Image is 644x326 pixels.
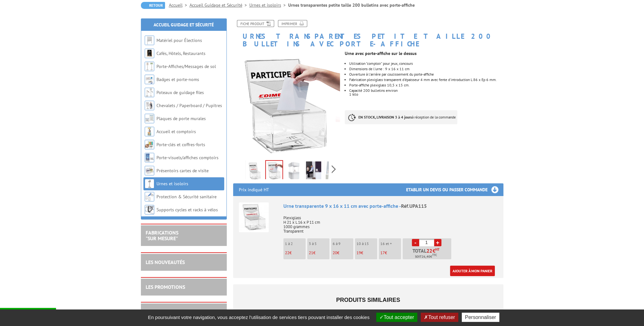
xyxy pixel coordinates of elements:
img: Porte-Affiches/Messages de sol [145,62,154,71]
a: Présentoirs cartes de visite [156,168,209,173]
a: - [412,239,419,246]
p: 1 kilo [349,92,503,96]
div: Urne transparente 9 x 16 x 11 cm avec porte-affiche - [283,202,498,210]
a: Porte-Affiches/Messages de sol [156,64,216,69]
p: € [357,251,377,255]
img: Porte-clés et coffres-forts [145,140,154,149]
p: 16 et + [380,241,401,246]
img: urnes_transparentes_petite_taille_upa115.jpg [266,161,282,180]
p: 6 à 9 [333,241,353,246]
img: Supports cycles et racks à vélos [145,205,154,214]
img: Présentoirs cartes de visite [145,166,154,175]
p: Plexiglass H 21 x L 16 x P 11 cm 1000 grammes Transparent [283,211,498,234]
a: LES PROMOTIONS [146,284,185,290]
p: € [309,251,329,255]
a: Badges et porte-noms [156,77,199,82]
li: Dimensions de l'urne : 9 x 16 x 11 cm [349,67,503,71]
button: Personnaliser (fenêtre modale) [462,313,499,322]
img: Matériel pour Élections [145,36,154,45]
strong: Urne avec porte-affiche sur le dessus [345,51,417,56]
li: Urnes transparentes petite taille 200 bulletins avec porte-affiche [288,2,415,8]
span: € [433,248,435,253]
img: Urnes et isoloirs [145,179,154,188]
a: FABRICATIONS"Sur Mesure" [146,229,178,241]
li: Utilisation "comptoir" pour jeux, concours [349,62,503,65]
a: Chevalets / Paperboard / Pupitres [156,103,222,108]
a: Retour [141,2,165,9]
p: 1 à 2 [285,241,306,246]
a: Protection & Sécurité sanitaire [156,194,217,200]
a: Imprimer [278,20,307,27]
p: € [333,251,353,255]
img: Porte-visuels/affiches comptoirs [145,153,154,162]
img: Protection & Sécurité sanitaire [145,192,154,201]
span: Soit € [415,254,437,259]
a: Poteaux de guidage files [156,90,204,95]
li: Ouverture à l'arrière par coulissement du porte-affiche [349,72,503,76]
p: € [285,251,306,255]
img: urnes_transparentes_petite_taille_upa115_4.jpg [306,161,321,181]
sup: TTC [432,253,437,257]
a: Ajouter à mon panier [450,266,495,276]
span: 26,40 [422,254,430,259]
img: Chevalets / Paperboard / Pupitres [145,101,154,110]
a: Porte-clés et coffres-forts [156,142,205,147]
span: Produits similaires [336,297,400,303]
span: 22 [426,248,433,253]
span: Réf.UPA115 [401,203,427,209]
a: Accueil Guidage et Sécurité [154,22,214,28]
span: 19 [357,250,361,255]
a: Accueil [169,2,190,8]
p: Total [404,248,451,259]
a: Urnes et isoloirs [156,181,188,187]
p: € [380,251,401,255]
img: Badges et porte-noms [145,75,154,84]
a: + [434,239,441,246]
a: Urnes et isoloirs [249,2,288,8]
span: 22 [285,250,289,255]
a: Plaques de porte murales [156,116,206,121]
p: 3 à 5 [309,241,329,246]
a: Porte-visuels/affiches comptoirs [156,155,218,160]
img: urnes_transparentes_petite_taille_upa115_3.jpg [286,161,301,181]
img: Accueil et comptoirs [145,127,154,136]
img: urnes_transparentes_petite_taille_upa115_5.jpg [326,161,341,181]
p: à réception de la commande [345,110,457,124]
img: Poteaux de guidage files [145,88,154,97]
p: 10 à 15 [357,241,377,246]
span: Next [331,164,337,174]
a: Accueil et comptoirs [156,129,196,134]
img: Cafés, Hôtels, Restaurants [145,49,154,58]
a: Supports cycles et racks à vélos [156,207,218,213]
h1: Urnes transparentes petite taille 200 bulletins avec porte-affiche [228,20,508,48]
a: Accueil Guidage et Sécurité [190,2,249,8]
a: Cafés, Hôtels, Restaurants [156,51,205,56]
li: Porte-affiche plexiglass 10,5 x 15 cm. [349,83,503,87]
span: 21 [309,250,313,255]
h3: Etablir un devis ou passer commande [406,183,503,196]
sup: HT [435,247,440,252]
img: urnes_et_isoloirs_upa115_1.jpg [247,161,262,181]
a: LES NOUVEAUTÉS [146,259,185,265]
a: Matériel pour Élections [156,37,202,43]
button: Tout accepter [376,313,417,322]
button: Tout refuser [421,313,458,322]
span: 20 [333,250,337,255]
p: Prix indiqué HT [239,183,269,196]
span: 17 [380,250,385,255]
a: DESTOCKAGE [146,309,175,315]
img: Plaques de porte murales [145,114,154,123]
span: En poursuivant votre navigation, vous acceptez l'utilisation de services tiers pouvant installer ... [145,315,373,320]
strong: EN STOCK, LIVRAISON 3 à 4 jours [358,115,412,119]
li: Fabrication plexiglass transparent d'épaisseur 4 mm avec fente d'introduction L 86 x Ep 6 mm. [349,78,503,82]
p: Capacité 200 bulletins environ [349,89,503,92]
a: Fiche produit [237,20,274,27]
img: urnes_transparentes_petite_taille_upa115.jpg [233,51,340,158]
img: Urne transparente 9 x 16 x 11 cm avec porte-affiche [239,202,269,232]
